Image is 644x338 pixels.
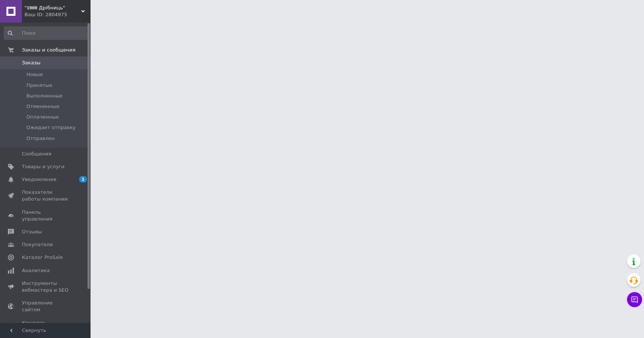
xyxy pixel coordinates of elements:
[22,163,65,170] span: Товары и услуги
[26,93,63,99] span: Выполненные
[26,124,76,131] span: Ожидает отправку
[26,114,59,120] span: Оплаченные
[22,59,40,66] span: Заказы
[26,82,52,89] span: Принятые
[26,103,59,110] span: Отмененные
[22,189,70,202] span: Показатели работы компании
[25,11,91,18] div: Ваш ID: 2804975
[22,209,70,222] span: Панель управления
[26,135,55,142] span: Отправлен
[22,47,75,53] span: Заказы и сообщения
[25,5,81,11] span: "𝟏𝟎𝟎𝟎 Дрібниць"
[22,320,70,333] span: Кошелек компании
[22,267,50,274] span: Аналитика
[22,241,53,248] span: Покупатели
[22,300,70,313] span: Управление сайтом
[22,176,56,183] span: Уведомления
[627,292,642,307] button: Чат с покупателем
[26,71,43,78] span: Новые
[22,151,51,157] span: Сообщения
[22,254,63,261] span: Каталог ProSale
[22,228,42,235] span: Отзывы
[22,280,70,294] span: Инструменты вебмастера и SEO
[4,26,89,40] input: Поиск
[79,176,87,183] span: 1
